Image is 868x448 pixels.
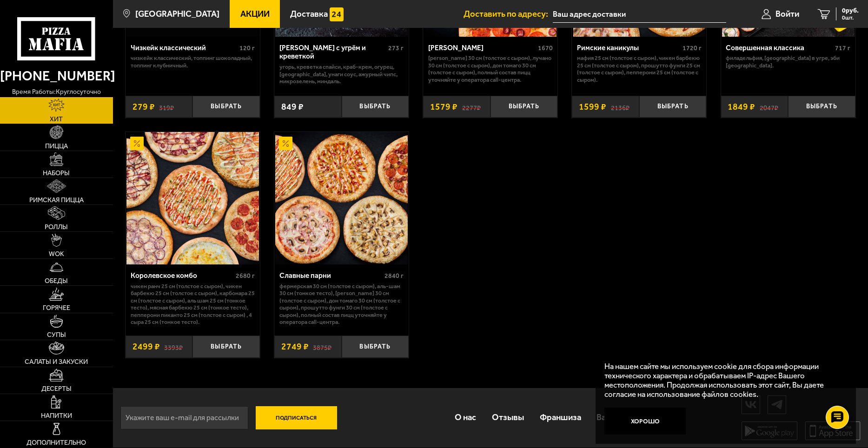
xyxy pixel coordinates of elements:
div: Чизкейк классический [131,44,238,53]
input: Ваш адрес доставки [553,6,726,23]
a: АкционныйСлавные парни [274,132,409,264]
p: [PERSON_NAME] 30 см (толстое с сыром), Лучано 30 см (толстое с сыром), Дон Томаго 30 см (толстое ... [428,54,553,83]
button: Выбрать [342,336,409,358]
button: Подписаться [256,406,337,429]
img: Акционный [130,137,144,150]
span: 1599 ₽ [579,102,606,111]
span: 279 ₽ [133,102,155,111]
p: Мафия 25 см (толстое с сыром), Чикен Барбекю 25 см (толстое с сыром), Прошутто Фунги 25 см (толст... [577,54,702,83]
span: Хит [50,116,63,122]
input: Укажите ваш e-mail для рассылки [120,406,248,429]
img: 15daf4d41897b9f0e9f617042186c801.svg [330,7,343,21]
div: [PERSON_NAME] [428,44,536,53]
a: Вакансии [589,403,641,432]
div: Римские каникулы [577,44,680,53]
div: Славные парни [279,271,383,280]
span: 1579 ₽ [430,102,457,111]
div: Совершенная классика [726,44,833,53]
span: WOK [49,250,64,257]
span: 273 г [388,44,404,52]
span: 849 ₽ [281,102,304,111]
p: Чизкейк классический, топпинг шоколадный, топпинг клубничный. [131,54,255,69]
button: Выбрать [639,96,707,118]
span: Обеды [45,277,68,284]
span: Доставка [290,10,328,19]
s: 319 ₽ [159,102,174,111]
span: 1720 г [682,44,702,52]
s: 2277 ₽ [462,102,481,111]
span: Салаты и закуски [25,358,88,365]
span: Пицца [45,143,68,149]
button: Хорошо [604,408,686,435]
p: Чикен Ранч 25 см (толстое с сыром), Чикен Барбекю 25 см (толстое с сыром), Карбонара 25 см (толст... [131,283,255,326]
p: Фермерская 30 см (толстое с сыром), Аль-Шам 30 см (тонкое тесто), [PERSON_NAME] 30 см (толстое с ... [279,283,404,326]
button: Выбрать [342,96,409,118]
span: Акции [240,10,270,19]
p: угорь, креветка спайси, краб-крем, огурец, [GEOGRAPHIC_DATA], унаги соус, ажурный чипс, микрозеле... [279,63,404,85]
span: Роллы [45,224,68,230]
span: 1670 [538,44,553,52]
span: 2749 ₽ [281,342,309,351]
div: Королевское комбо [131,271,234,280]
span: Десерты [41,385,72,392]
img: Славные парни [275,132,408,264]
span: 0 руб. [842,7,859,14]
button: Выбрать [192,96,260,118]
span: Горячее [43,304,70,311]
button: Выбрать [788,96,855,118]
a: АкционныйКоролевское комбо [126,132,260,264]
span: Напитки [41,412,72,419]
span: 717 г [835,44,850,52]
a: О нас [447,403,484,432]
span: 0 шт. [842,15,859,20]
a: Франшиза [532,403,589,432]
button: Выбрать [192,336,260,358]
p: Филадельфия, [GEOGRAPHIC_DATA] в угре, Эби [GEOGRAPHIC_DATA]. [726,54,850,69]
span: 1849 ₽ [728,102,755,111]
a: Отзывы [484,403,532,432]
span: 2840 г [384,272,404,280]
s: 2047 ₽ [760,102,778,111]
span: 120 г [239,44,255,52]
s: 3875 ₽ [313,342,331,351]
img: Королевское комбо [126,132,259,264]
s: 2136 ₽ [611,102,629,111]
span: Римская пицца [29,197,84,203]
span: Супы [47,331,66,338]
span: Доставить по адресу: [464,10,553,19]
span: Войти [775,10,799,19]
img: Акционный [279,137,292,150]
span: 2680 г [236,272,255,280]
span: 2499 ₽ [133,342,160,351]
span: [GEOGRAPHIC_DATA] [135,10,219,19]
span: Дополнительно [27,439,86,446]
s: 3393 ₽ [164,342,183,351]
div: [PERSON_NAME] с угрём и креветкой [279,44,386,61]
button: Выбрать [490,96,558,118]
span: Наборы [43,170,70,176]
p: На нашем сайте мы используем cookie для сбора информации технического характера и обрабатываем IP... [604,362,841,399]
